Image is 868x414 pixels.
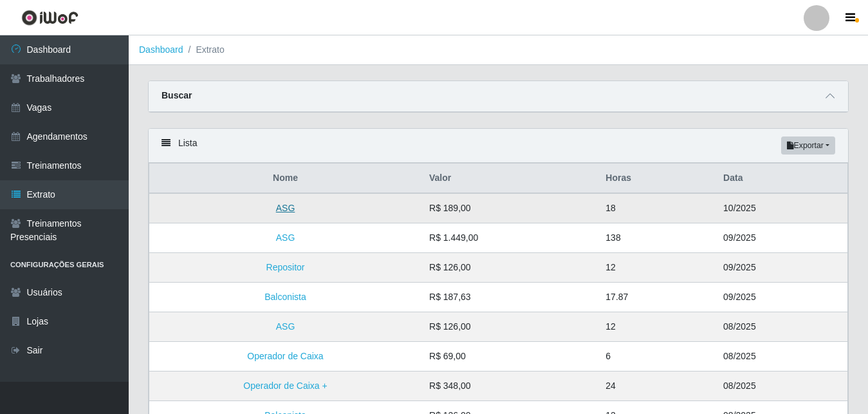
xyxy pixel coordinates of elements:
[598,193,716,223] td: 18
[598,253,716,283] td: 12
[266,262,305,272] a: Repositor
[162,90,192,100] strong: Buscar
[716,164,847,194] th: Data
[598,223,716,253] td: 138
[421,164,598,194] th: Valor
[716,253,847,283] td: 09/2025
[247,351,323,361] a: Operador de Caixa
[421,312,598,342] td: R$ 126,00
[421,223,598,253] td: R$ 1.449,00
[421,283,598,312] td: R$ 187,63
[149,164,422,194] th: Nome
[149,129,848,163] div: Lista
[243,381,327,391] a: Operador de Caixa +
[716,193,847,223] td: 10/2025
[716,283,847,312] td: 09/2025
[781,136,835,155] button: Exportar
[598,283,716,312] td: 17.87
[598,342,716,372] td: 6
[276,232,295,243] a: ASG
[598,312,716,342] td: 12
[21,10,78,26] img: CoreUI Logo
[139,44,183,55] a: Dashboard
[716,342,847,372] td: 08/2025
[421,193,598,223] td: R$ 189,00
[716,223,847,253] td: 09/2025
[276,321,295,332] a: ASG
[276,203,295,213] a: ASG
[129,35,868,65] nav: breadcrumb
[716,372,847,401] td: 08/2025
[598,164,716,194] th: Horas
[598,372,716,401] td: 24
[421,342,598,372] td: R$ 69,00
[421,372,598,401] td: R$ 348,00
[183,43,225,57] li: Extrato
[421,253,598,283] td: R$ 126,00
[716,312,847,342] td: 08/2025
[264,292,306,302] a: Balconista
